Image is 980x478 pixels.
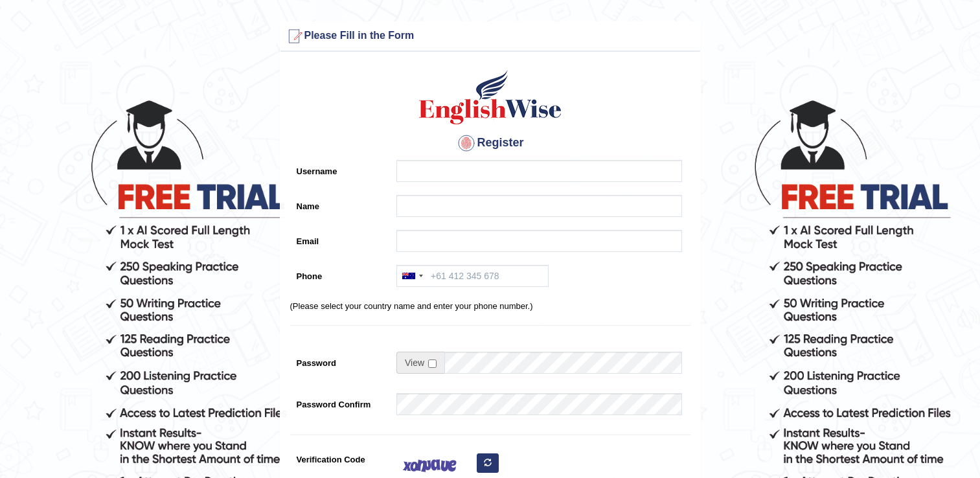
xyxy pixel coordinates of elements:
label: Verification Code [290,448,391,466]
input: +61 412 345 678 [396,265,549,287]
img: Logo of English Wise create a new account for intelligent practice with AI [416,68,564,126]
label: Password [290,352,391,369]
div: Australia: +61 [397,266,427,286]
h4: Register [290,133,690,154]
h3: Please Fill in the Form [284,26,697,47]
label: Password Confirm [290,393,391,411]
label: Name [290,195,391,212]
label: Email [290,230,391,247]
p: (Please select your country name and enter your phone number.) [290,300,690,312]
label: Username [290,160,391,177]
input: Show/Hide Password [428,359,437,368]
label: Phone [290,265,391,282]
